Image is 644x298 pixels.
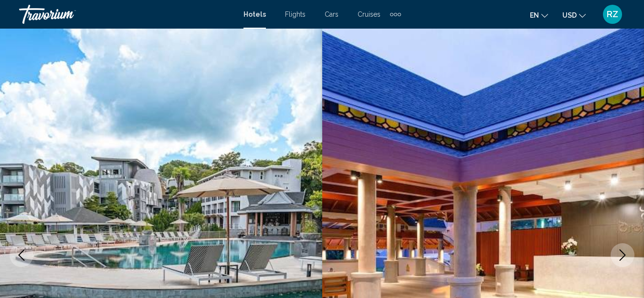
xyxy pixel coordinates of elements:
button: Extra navigation items [390,7,401,22]
button: Previous image [10,243,33,267]
span: en [530,11,539,19]
button: User Menu [600,4,625,24]
button: Change language [530,8,548,22]
a: Hotels [243,10,266,18]
a: Cars [325,10,338,18]
span: USD [562,11,577,19]
a: Flights [285,10,306,18]
button: Change currency [562,8,586,22]
button: Next image [611,243,634,267]
span: RZ [607,10,618,19]
a: Cruises [358,10,380,18]
a: Travorium [19,5,234,24]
